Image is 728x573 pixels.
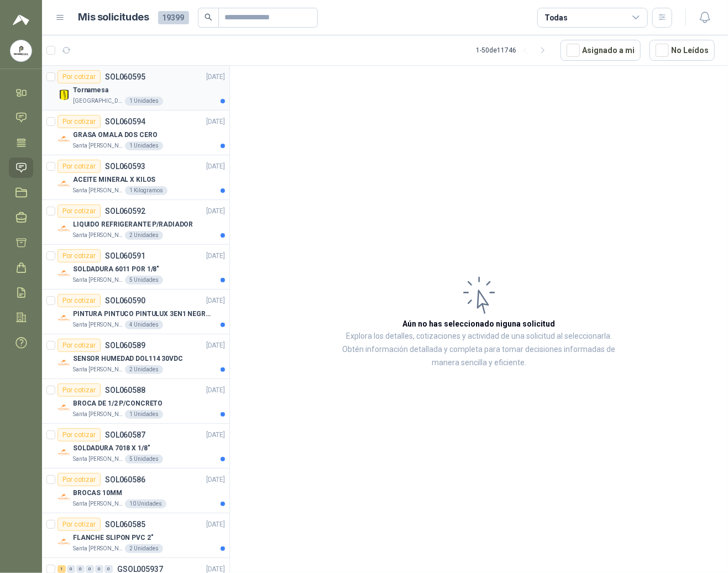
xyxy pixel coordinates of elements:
[73,410,123,419] p: Santa [PERSON_NAME]
[57,446,71,459] img: Company Logo
[105,252,145,260] p: SOL060591
[57,70,101,83] div: Por cotizar
[73,533,153,543] p: FLANCHE SLIPON PVC 2"
[403,318,556,330] h3: Aún no has seleccionado niguna solicitud
[42,334,229,379] a: Por cotizarSOL060589[DATE] Company LogoSENSOR HUMEDAD DOL114 30VDCSanta [PERSON_NAME]2 Unidades
[57,160,101,173] div: Por cotizar
[650,40,715,61] button: No Leídos
[57,339,101,352] div: Por cotizar
[561,40,641,61] button: Asignado a mi
[206,296,225,306] p: [DATE]
[125,365,163,374] div: 2 Unidades
[125,231,163,240] div: 2 Unidades
[57,133,71,146] img: Company Logo
[73,219,193,230] p: LIQUIDO REFRIGERANTE P/RADIADOR
[57,204,101,218] div: Por cotizar
[42,290,229,334] a: Por cotizarSOL060590[DATE] Company LogoPINTURA PINTUCO PINTULUX 3EN1 NEGRO X GSanta [PERSON_NAME]...
[125,500,166,508] div: 10 Unidades
[73,320,123,329] p: Santa [PERSON_NAME]
[206,385,225,396] p: [DATE]
[158,11,189,24] span: 19399
[476,41,552,59] div: 1 - 50 de 11746
[125,97,163,106] div: 1 Unidades
[206,340,225,351] p: [DATE]
[73,85,108,96] p: Tornamesa
[105,341,145,349] p: SOL060589
[42,111,229,155] a: Por cotizarSOL060594[DATE] Company LogoGRASA OMALA DOS CEROSanta [PERSON_NAME]1 Unidades
[57,249,101,262] div: Por cotizar
[125,320,163,329] div: 4 Unidades
[73,398,163,409] p: BROCA DE 1/2 P/CONCRETO
[73,544,123,553] p: Santa [PERSON_NAME]
[57,383,101,397] div: Por cotizar
[125,276,163,285] div: 5 Unidades
[206,251,225,261] p: [DATE]
[105,476,145,483] p: SOL060586
[73,455,123,464] p: Santa [PERSON_NAME]
[105,162,145,170] p: SOL060593
[105,207,145,215] p: SOL060592
[57,428,101,441] div: Por cotizar
[73,264,159,275] p: SOLDADURA 6011 POR 1/8"
[57,565,66,573] div: 1
[42,245,229,290] a: Por cotizarSOL060591[DATE] Company LogoSOLDADURA 6011 POR 1/8"Santa [PERSON_NAME]5 Unidades
[125,455,163,464] div: 5 Unidades
[544,12,568,24] div: Todas
[73,309,211,319] p: PINTURA PINTUCO PINTULUX 3EN1 NEGRO X G
[105,431,145,439] p: SOL060587
[73,175,155,185] p: ACEITE MINERAL X KILOS
[104,565,113,573] div: 0
[206,161,225,172] p: [DATE]
[42,200,229,245] a: Por cotizarSOL060592[DATE] Company LogoLIQUIDO REFRIGERANTE P/RADIADORSanta [PERSON_NAME]2 Unidades
[57,356,71,370] img: Company Logo
[73,97,123,106] p: [GEOGRAPHIC_DATA]
[206,72,225,82] p: [DATE]
[125,544,163,553] div: 2 Unidades
[57,312,71,325] img: Company Logo
[73,365,123,374] p: Santa [PERSON_NAME]
[78,9,149,25] h1: Mis solicitudes
[57,115,101,128] div: Por cotizar
[42,66,229,111] a: Por cotizarSOL060595[DATE] Company LogoTornamesa[GEOGRAPHIC_DATA]1 Unidades
[206,519,225,530] p: [DATE]
[57,222,71,235] img: Company Logo
[125,186,167,195] div: 1 Kilogramos
[105,73,145,81] p: SOL060595
[73,488,122,498] p: BROCAS 10MM
[105,297,145,304] p: SOL060590
[73,443,150,454] p: SOLDADURA 7018 X 1/8"
[206,117,225,127] p: [DATE]
[117,565,163,573] p: GSOL005937
[125,410,163,419] div: 1 Unidades
[105,118,145,125] p: SOL060594
[57,294,101,307] div: Por cotizar
[42,379,229,424] a: Por cotizarSOL060588[DATE] Company LogoBROCA DE 1/2 P/CONCRETOSanta [PERSON_NAME]1 Unidades
[42,469,229,513] a: Por cotizarSOL060586[DATE] Company LogoBROCAS 10MMSanta [PERSON_NAME]10 Unidades
[73,500,123,508] p: Santa [PERSON_NAME]
[57,177,71,191] img: Company Logo
[57,535,71,549] img: Company Logo
[206,430,225,440] p: [DATE]
[95,565,103,573] div: 0
[57,401,71,414] img: Company Logo
[105,521,145,528] p: SOL060585
[73,186,123,195] p: Santa [PERSON_NAME]
[11,40,32,61] img: Company Logo
[57,473,101,486] div: Por cotizar
[57,267,71,280] img: Company Logo
[205,13,212,21] span: search
[57,518,101,531] div: Por cotizar
[125,141,163,150] div: 1 Unidades
[42,155,229,200] a: Por cotizarSOL060593[DATE] Company LogoACEITE MINERAL X KILOSSanta [PERSON_NAME]1 Kilogramos
[73,141,123,150] p: Santa [PERSON_NAME]
[13,13,29,27] img: Logo peakr
[86,565,94,573] div: 0
[105,386,145,394] p: SOL060588
[341,330,617,370] p: Explora los detalles, cotizaciones y actividad de una solicitud al seleccionarla. Obtén informaci...
[76,565,85,573] div: 0
[57,88,71,101] img: Company Logo
[67,565,75,573] div: 0
[206,206,225,217] p: [DATE]
[73,276,123,285] p: Santa [PERSON_NAME]
[57,491,71,504] img: Company Logo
